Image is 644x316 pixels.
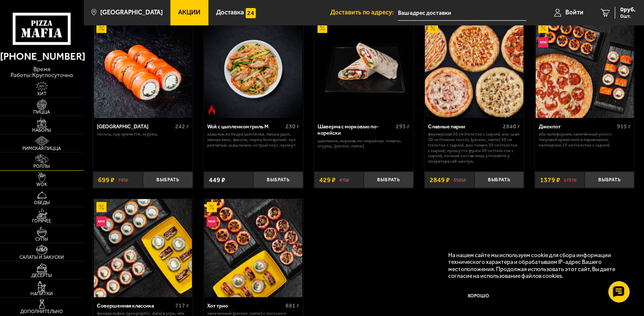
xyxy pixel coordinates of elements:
button: Выбрать [474,172,524,188]
a: АкционныйШаверма с морковью по-корейски [314,20,414,118]
img: Совершенная классика [94,199,192,297]
img: Джекпот [536,20,634,118]
img: Новинка [538,37,548,47]
a: АкционныйНовинкаСовершенная классика [93,199,192,297]
div: Совершенная классика [97,302,173,309]
span: Доставить по адресу: [330,9,398,16]
s: 1757 ₽ [564,177,576,183]
span: 0 шт. [620,14,636,19]
img: Новинка [207,216,217,227]
p: На нашем сайте мы используем cookie для сбора информации технического характера и обрабатываем IP... [449,252,623,280]
img: Акционный [96,202,107,212]
div: Хот трио [207,302,283,309]
span: Акции [178,9,201,16]
s: 3985 ₽ [453,177,466,183]
img: 15daf4d41897b9f0e9f617042186c801.svg [246,8,256,18]
span: [GEOGRAPHIC_DATA] [100,9,163,16]
a: АкционныйСлавные парни [425,20,524,118]
span: 2849 ₽ [430,177,450,183]
div: Wok с цыпленком гриль M [207,123,283,130]
a: АкционныйНовинкаДжекпот [535,20,634,118]
a: АкционныйФиладельфия [93,20,192,118]
button: Хорошо [449,286,509,306]
img: Акционный [538,23,548,33]
input: Ваш адрес доставки [398,5,527,21]
div: Шаверма с морковью по-корейски [318,123,394,136]
s: 749 ₽ [118,177,128,183]
img: Славные парни [425,20,523,118]
div: Славные парни [428,123,501,130]
img: Акционный [96,23,107,33]
p: лосось, Сыр креметте, огурец. [97,132,189,137]
div: Джекпот [539,123,615,130]
img: Острое блюдо [207,105,217,115]
button: Выбрать [253,172,303,188]
span: 0 руб. [620,7,636,13]
a: АкционныйНовинкаХот трио [204,199,303,297]
img: Wok с цыпленком гриль M [204,20,302,118]
span: Доставка [216,9,244,16]
img: Акционный [428,23,438,33]
img: Акционный [207,202,217,212]
p: шашлык из бедра цыплёнка, лапша удон, овощи микс, фасоль, перец болгарский, лук репчатый, шашлычн... [207,132,299,148]
span: 2840 г [503,123,521,130]
s: 470 ₽ [339,177,349,183]
a: Острое блюдоWok с цыпленком гриль M [204,20,303,118]
span: 881 г [285,302,299,309]
img: Акционный [318,23,328,33]
span: 717 г [175,302,189,309]
span: 699 ₽ [98,177,115,183]
span: 242 г [175,123,189,130]
div: [GEOGRAPHIC_DATA] [97,123,173,130]
img: Шаверма с морковью по-корейски [315,20,413,118]
p: Эби Калифорния, Запечённый ролл с тигровой креветкой и пармезаном, Пепперони 25 см (толстое с сыр... [539,132,631,148]
span: 295 г [396,123,410,130]
span: 429 ₽ [319,177,336,183]
span: 230 г [285,123,299,130]
span: 915 г [617,123,631,130]
img: Хот трио [204,199,302,297]
button: Выбрать [364,172,414,188]
button: Выбрать [585,172,635,188]
img: Новинка [96,216,107,227]
span: 449 ₽ [209,177,225,183]
p: цыпленок, морковь по-корейски, томаты, огурец, [PERSON_NAME]. [318,139,410,149]
span: Войти [565,9,584,16]
img: Филадельфия [94,20,192,118]
button: Выбрать [143,172,193,188]
span: 1379 ₽ [540,177,560,183]
p: Фермерская 30 см (толстое с сыром), Аль-Шам 30 см (тонкое тесто), [PERSON_NAME] 30 см (толстое с ... [428,132,521,164]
